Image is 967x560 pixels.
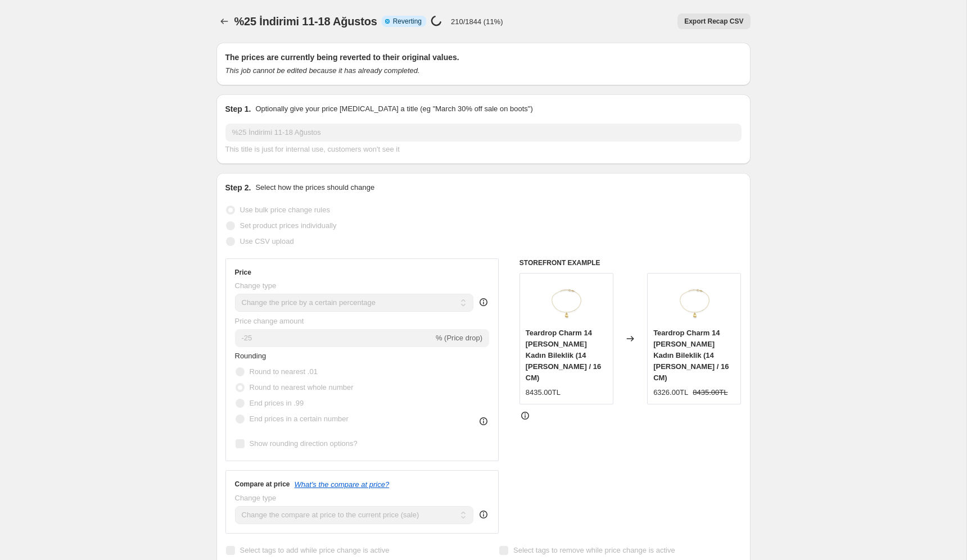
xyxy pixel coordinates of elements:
div: 8435.00TL [526,387,561,398]
span: Select tags to add while price change is active [240,546,390,554]
span: End prices in .99 [250,399,304,407]
h2: Step 2. [225,182,251,193]
button: What's the compare at price? [295,480,390,489]
button: Export Recap CSV [677,13,750,29]
h2: Step 1. [225,103,251,115]
span: %25 İndirimi 11-18 Ağustos [234,15,377,28]
i: This job cannot be edited because it has already completed. [225,66,420,75]
span: This title is just for internal use, customers won't see it [225,145,400,153]
button: Price change jobs [216,13,232,29]
span: Round to nearest .01 [250,367,318,376]
span: Price change amount [235,317,304,325]
p: 210/1844 (11%) [451,17,503,26]
div: help [478,509,489,520]
p: Optionally give your price [MEDICAL_DATA] a title (eg "March 30% off sale on boots") [255,103,532,115]
span: Set product prices individually [240,221,337,230]
h6: STOREFRONT EXAMPLE [519,258,742,267]
strike: 8435.00TL [693,387,727,398]
span: Export Recap CSV [684,17,743,26]
span: Round to nearest whole number [250,383,354,391]
h3: Compare at price [235,480,290,489]
img: Adsiz_1500_x_1500_piksel_2_034a2757-2942-46df-835b-78d0b3b02162_80x.png [544,279,589,324]
span: Select tags to remove while price change is active [513,546,675,554]
h2: The prices are currently being reverted to their original values. [225,52,742,63]
img: Adsiz_1500_x_1500_piksel_2_034a2757-2942-46df-835b-78d0b3b02162_80x.png [672,279,717,324]
div: help [478,297,489,308]
span: End prices in a certain number [250,415,349,423]
span: Rounding [235,352,266,360]
div: 6326.00TL [653,387,688,398]
input: -15 [235,329,433,347]
span: Teardrop Charm 14 [PERSON_NAME] Kadın Bileklik (14 [PERSON_NAME] / 16 CM) [653,329,729,382]
span: Use bulk price change rules [240,206,330,214]
span: Use CSV upload [240,237,294,245]
span: % (Price drop) [436,334,482,342]
span: Reverting [393,17,422,26]
span: Show rounding direction options? [250,439,358,448]
span: Change type [235,494,277,502]
p: Select how the prices should change [255,182,374,193]
span: Change type [235,281,277,290]
span: Teardrop Charm 14 [PERSON_NAME] Kadın Bileklik (14 [PERSON_NAME] / 16 CM) [526,329,601,382]
h3: Price [235,268,251,277]
input: 30% off holiday sale [225,124,742,142]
